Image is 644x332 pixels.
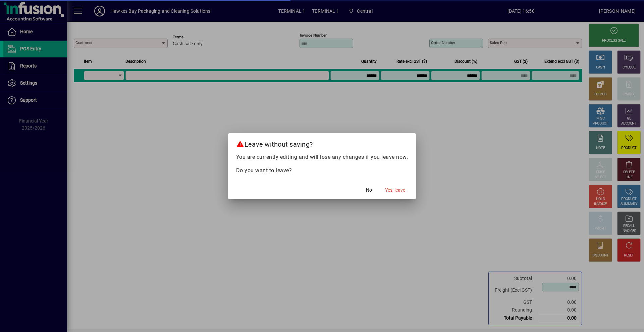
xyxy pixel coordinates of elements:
[385,187,405,194] span: Yes, leave
[236,167,408,175] p: Do you want to leave?
[236,153,408,161] p: You are currently editing and will lose any changes if you leave now.
[366,187,372,194] span: No
[228,133,416,153] h2: Leave without saving?
[382,184,408,196] button: Yes, leave
[358,184,380,196] button: No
